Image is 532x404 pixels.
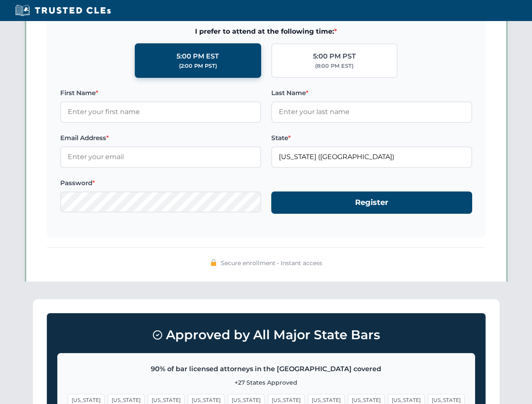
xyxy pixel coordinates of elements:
[271,101,472,122] input: Enter your last name
[271,191,472,214] button: Register
[271,146,472,167] input: Florida (FL)
[60,133,261,143] label: Email Address
[60,88,261,98] label: First Name
[60,146,261,167] input: Enter your email
[210,259,217,266] img: 🔒
[179,62,217,70] div: (2:00 PM PST)
[60,26,472,37] span: I prefer to attend at the following time:
[271,133,472,143] label: State
[68,378,465,387] p: +27 States Approved
[60,178,261,188] label: Password
[315,62,353,70] div: (8:00 PM EST)
[221,258,322,268] span: Secure enrollment • Instant access
[57,324,475,346] h3: Approved by All Major State Bars
[68,364,465,375] p: 90% of bar licensed attorneys in the [GEOGRAPHIC_DATA] covered
[176,51,219,62] div: 5:00 PM EST
[13,4,113,17] img: Trusted CLEs
[271,88,472,98] label: Last Name
[313,51,356,62] div: 5:00 PM PST
[60,101,261,122] input: Enter your first name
